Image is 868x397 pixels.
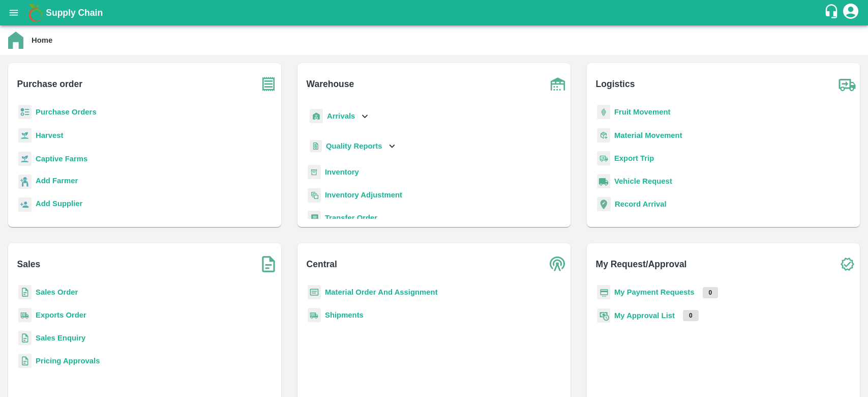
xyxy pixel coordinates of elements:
[36,175,78,189] a: Add Farmer
[597,308,610,323] img: approval
[597,285,610,300] img: payment
[18,197,32,212] img: supplier
[597,128,610,143] img: material
[18,354,32,368] img: sales
[325,214,377,222] a: Transfer Order
[545,251,571,277] img: central
[683,310,699,321] p: 0
[2,1,25,24] button: open drawer
[36,177,78,185] b: Add Farmer
[308,308,321,323] img: shipments
[18,308,32,323] img: shipments
[325,311,364,319] a: Shipments
[308,188,321,203] img: inventory
[36,200,82,208] b: Add Supplier
[310,109,323,124] img: whArrival
[36,108,97,116] a: Purchase Orders
[614,177,672,185] a: Vehicle Request
[18,151,32,166] img: harvest
[310,140,322,153] img: qualityReport
[18,128,32,143] img: harvest
[17,77,82,91] b: Purchase order
[46,6,824,20] a: Supply Chain
[824,4,842,22] div: customer-support
[308,136,398,157] div: Quality Reports
[703,287,719,298] p: 0
[545,71,571,97] img: warehouse
[36,288,78,296] a: Sales Order
[308,285,321,300] img: centralMaterial
[308,211,321,225] img: whTransfer
[614,131,682,139] a: Material Movement
[597,197,611,211] img: recordArrival
[46,8,103,18] b: Supply Chain
[614,311,675,320] a: My Approval List
[842,2,860,23] div: account of current user
[25,3,46,23] img: logo
[614,288,695,296] a: My Payment Requests
[36,334,85,342] a: Sales Enquiry
[36,131,63,139] a: Harvest
[834,251,860,277] img: check
[36,311,86,319] a: Exports Order
[615,200,667,208] a: Record Arrival
[325,191,402,199] a: Inventory Adjustment
[18,175,32,189] img: farmer
[597,105,610,120] img: fruit
[597,174,610,189] img: vehicle
[18,331,32,346] img: sales
[256,251,281,277] img: soSales
[8,32,23,49] img: home
[326,142,382,150] b: Quality Reports
[307,77,354,91] b: Warehouse
[32,36,52,44] b: Home
[36,155,87,163] a: Captive Farms
[596,77,635,91] b: Logistics
[596,257,687,271] b: My Request/Approval
[36,198,82,212] a: Add Supplier
[614,108,671,116] a: Fruit Movement
[834,71,860,97] img: truck
[325,168,359,176] a: Inventory
[308,105,371,128] div: Arrivals
[614,154,654,162] a: Export Trip
[256,71,281,97] img: purchase
[327,112,355,120] b: Arrivals
[18,105,32,120] img: reciept
[308,165,321,180] img: whInventory
[307,257,337,271] b: Central
[597,151,610,166] img: delivery
[17,257,41,271] b: Sales
[36,357,100,365] a: Pricing Approvals
[325,288,438,296] a: Material Order And Assignment
[18,285,32,300] img: sales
